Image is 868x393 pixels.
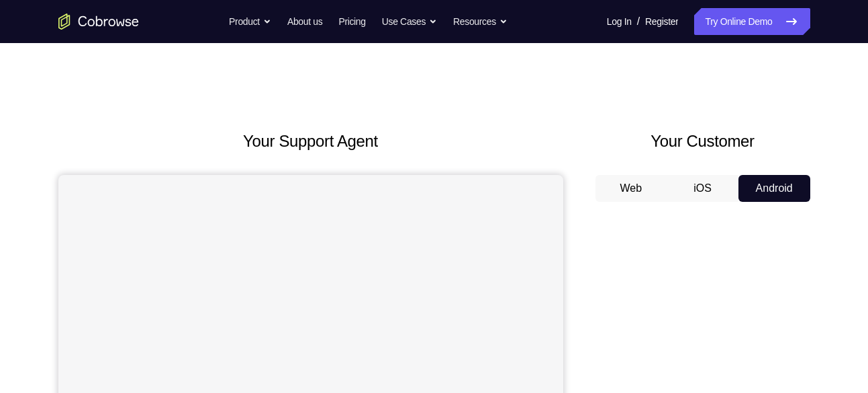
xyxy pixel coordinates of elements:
button: Resources [453,8,508,35]
button: Product [229,8,271,35]
button: Use Cases [382,8,437,35]
h2: Your Customer [595,129,810,153]
a: About us [287,8,322,35]
button: Android [738,175,810,202]
a: Register [645,8,678,35]
a: Try Online Demo [694,8,810,35]
a: Pricing [338,8,365,35]
a: Go to the home page [58,13,139,30]
h2: Your Support Agent [58,129,563,153]
a: Log In [607,8,632,35]
button: Web [595,175,667,202]
button: iOS [667,175,738,202]
span: / [637,13,640,30]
